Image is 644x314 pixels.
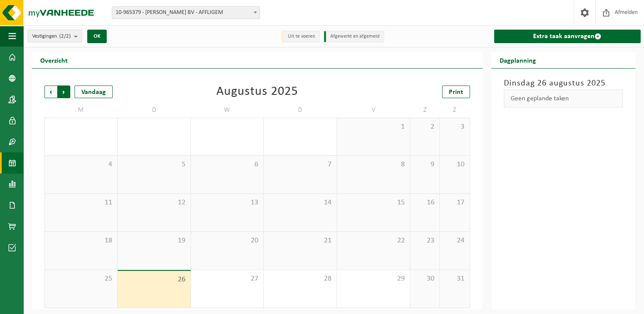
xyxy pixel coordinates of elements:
button: Vestigingen(2/2) [28,30,82,42]
span: 25 [49,274,113,284]
span: 31 [444,274,465,284]
span: 26 [122,275,186,284]
span: 17 [444,198,465,207]
span: 10-965379 - MICHAËL VAN VAERENBERGH BV - AFFLIGEM [112,7,260,19]
td: Z [410,102,440,118]
span: 6 [195,160,260,169]
span: Vorige [44,85,57,98]
h2: Dagplanning [491,52,544,68]
span: 29 [341,274,406,284]
span: 1 [341,122,406,132]
h3: Dinsdag 26 augustus 2025 [504,77,623,90]
span: 3 [444,122,465,132]
div: Augustus 2025 [216,85,298,98]
span: Print [449,89,463,96]
td: Z [440,102,470,118]
span: 28 [268,274,332,284]
span: 7 [268,160,332,169]
span: 11 [49,198,113,207]
td: M [44,102,118,118]
span: 23 [415,236,435,245]
span: 12 [122,198,186,207]
h2: Overzicht [32,52,76,68]
td: D [118,102,191,118]
li: Afgewerkt en afgemeld [324,31,384,42]
span: 21 [268,236,332,245]
count: (2/2) [59,33,71,39]
li: Uit te voeren [282,31,320,42]
td: V [337,102,410,118]
span: 10 [444,160,465,169]
span: 9 [415,160,435,169]
span: 18 [49,236,113,245]
button: OK [87,30,107,43]
span: 13 [195,198,260,207]
div: Geen geplande taken [504,90,623,107]
span: 5 [122,160,186,169]
a: Extra taak aanvragen [494,30,641,43]
span: 8 [341,160,406,169]
div: Vandaag [75,85,113,98]
span: 20 [195,236,260,245]
td: D [264,102,337,118]
span: 15 [341,198,406,207]
span: 10-965379 - MICHAËL VAN VAERENBERGH BV - AFFLIGEM [112,6,260,19]
span: 19 [122,236,186,245]
td: W [191,102,264,118]
span: 24 [444,236,465,245]
span: 2 [415,122,435,132]
span: 4 [49,160,113,169]
span: 16 [415,198,435,207]
span: 14 [268,198,332,207]
span: Volgende [58,85,70,98]
span: 27 [195,274,260,284]
span: Vestigingen [32,30,71,43]
a: Print [442,85,470,98]
span: 22 [341,236,406,245]
span: 30 [415,274,435,284]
